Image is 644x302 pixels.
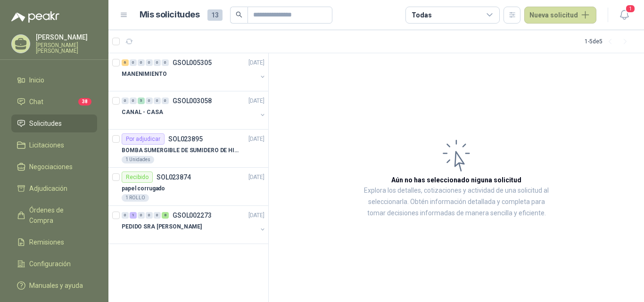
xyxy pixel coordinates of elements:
img: Logo peakr [11,11,59,23]
a: Adjudicación [11,180,97,197]
span: Adjudicación [29,183,67,194]
p: GSOL005305 [173,59,212,66]
span: 38 [78,98,91,106]
a: RecibidoSOL023874[DATE] papel corrugado1 ROLLO [108,168,268,206]
p: [DATE] [248,211,264,220]
div: 0 [122,212,129,219]
span: search [236,11,242,18]
a: Chat38 [11,93,97,111]
span: Licitaciones [29,140,64,150]
div: 0 [162,98,169,104]
a: Configuración [11,255,97,273]
p: [DATE] [248,135,264,144]
span: Manuales y ayuda [29,280,83,291]
a: 6 0 0 0 0 0 GSOL005305[DATE] MANENIMIENTO [122,57,266,87]
a: Negociaciones [11,158,97,176]
span: Chat [29,97,43,107]
div: Todas [412,10,431,20]
p: Explora los detalles, cotizaciones y actividad de una solicitud al seleccionarla. Obtén informaci... [363,185,550,219]
a: Inicio [11,71,97,89]
span: Negociaciones [29,162,73,172]
a: Órdenes de Compra [11,201,97,229]
p: [DATE] [248,97,264,106]
a: Manuales y ayuda [11,277,97,294]
div: Recibido [122,171,153,183]
div: 1 Unidades [122,156,154,163]
p: MANENIMIENTO [122,70,167,79]
div: 0 [154,212,161,219]
div: 5 [138,98,145,104]
p: GSOL003058 [173,98,212,104]
p: papel corrugado [122,184,165,193]
button: Nueva solicitud [524,7,596,24]
span: Órdenes de Compra [29,205,88,226]
a: 0 0 5 0 0 0 GSOL003058[DATE] CANAL - CASA [122,95,266,125]
div: 0 [138,212,145,219]
div: 0 [130,98,137,104]
p: SOL023874 [157,174,191,180]
div: 0 [154,59,161,66]
div: 0 [146,59,153,66]
button: 1 [616,7,633,24]
a: Licitaciones [11,136,97,154]
p: GSOL002273 [173,212,212,219]
p: [DATE] [248,58,264,67]
span: Remisiones [29,237,64,247]
p: SOL023895 [168,136,203,142]
p: [DATE] [248,173,264,182]
div: 0 [138,59,145,66]
a: 0 1 0 0 0 8 GSOL002273[DATE] PEDIDO SRA [PERSON_NAME] [122,210,266,240]
a: Por adjudicarSOL023895[DATE] BOMBA SUMERGIBLE DE SUMIDERO DE HIERRO FUNDIDO AQUASTRONG1 Unidades [108,130,268,168]
a: Solicitudes [11,114,97,132]
div: 6 [122,59,129,66]
div: 0 [146,98,153,104]
div: 0 [122,98,129,104]
span: Inicio [29,75,44,85]
div: 1 ROLLO [122,194,149,202]
div: 1 - 5 de 5 [585,34,633,49]
p: BOMBA SUMERGIBLE DE SUMIDERO DE HIERRO FUNDIDO AQUASTRONG [122,146,239,155]
div: Por adjudicar [122,133,165,145]
h1: Mis solicitudes [140,8,200,22]
div: 0 [146,212,153,219]
div: 0 [130,59,137,66]
p: CANAL - CASA [122,108,163,117]
a: Remisiones [11,233,97,251]
div: 8 [162,212,169,219]
p: [PERSON_NAME] [PERSON_NAME] [36,42,97,54]
div: 0 [162,59,169,66]
span: 13 [207,9,223,21]
h3: Aún no has seleccionado niguna solicitud [391,175,521,185]
span: Configuración [29,259,71,269]
p: [PERSON_NAME] [36,34,97,41]
div: 1 [130,212,137,219]
span: Solicitudes [29,118,62,129]
div: 0 [154,98,161,104]
p: PEDIDO SRA [PERSON_NAME] [122,222,202,231]
span: 1 [625,4,636,13]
